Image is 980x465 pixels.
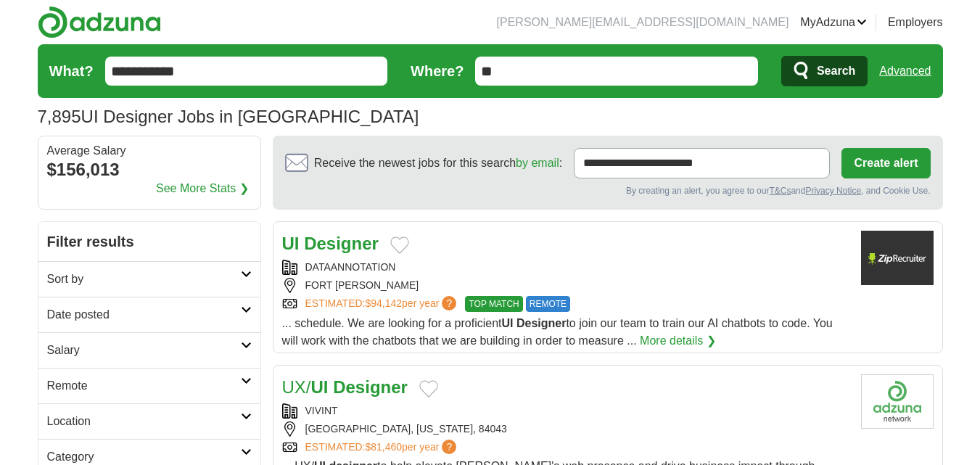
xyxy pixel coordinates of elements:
[365,297,402,309] span: $94,142
[49,60,94,82] label: What?
[38,332,260,368] a: Salary
[465,296,522,312] span: TOP MATCH
[282,260,849,275] div: DATAANNOTATION
[38,107,419,126] h1: UI Designer Jobs in [GEOGRAPHIC_DATA]
[333,377,408,397] strong: Designer
[640,332,716,350] a: More details ❯
[38,297,260,332] a: Date posted
[47,157,252,183] div: $156,013
[365,441,402,453] span: $81,460
[411,60,464,82] label: Where?
[879,57,931,86] a: Advanced
[282,377,408,397] a: UX/UI Designer
[526,296,570,312] span: REMOTE
[390,236,409,254] button: Add to favorite jobs
[282,234,300,253] strong: UI
[805,186,861,196] a: Privacy Notice
[769,186,791,196] a: T&Cs
[304,234,379,253] strong: Designer
[305,440,460,455] a: ESTIMATED:$81,460per year?
[781,56,868,86] button: Search
[38,222,260,261] h2: Filter results
[38,104,81,130] span: 7,895
[47,145,252,157] div: Average Salary
[282,234,379,253] a: UI Designer
[817,57,855,86] span: Search
[442,296,456,310] span: ?
[156,180,249,197] a: See More Stats ❯
[497,14,789,31] li: [PERSON_NAME][EMAIL_ADDRESS][DOMAIN_NAME]
[47,306,241,324] h2: Date posted
[314,155,562,172] span: Receive the newest jobs for this search :
[282,278,849,293] div: FORT [PERSON_NAME]
[38,368,260,403] a: Remote
[442,440,456,454] span: ?
[419,380,438,398] button: Add to favorite jobs
[516,157,559,169] a: by email
[305,296,460,312] a: ESTIMATED:$94,142per year?
[38,6,161,38] img: Adzuna logo
[861,231,934,285] img: Company logo
[282,317,833,347] span: ... schedule. We are looking for a proficient to join our team to train our AI chatbots to code. ...
[861,374,934,429] img: Company logo
[841,148,930,178] button: Create alert
[501,317,513,329] strong: UI
[282,403,849,419] div: VIVINT
[47,342,241,359] h2: Salary
[38,403,260,439] a: Location
[285,184,931,197] div: By creating an alert, you agree to our and , and Cookie Use.
[516,317,566,329] strong: Designer
[888,14,943,31] a: Employers
[800,14,867,31] a: MyAdzuna
[282,421,849,437] div: [GEOGRAPHIC_DATA], [US_STATE], 84043
[38,261,260,297] a: Sort by
[47,271,241,288] h2: Sort by
[311,377,329,397] strong: UI
[47,413,241,430] h2: Location
[47,377,241,395] h2: Remote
